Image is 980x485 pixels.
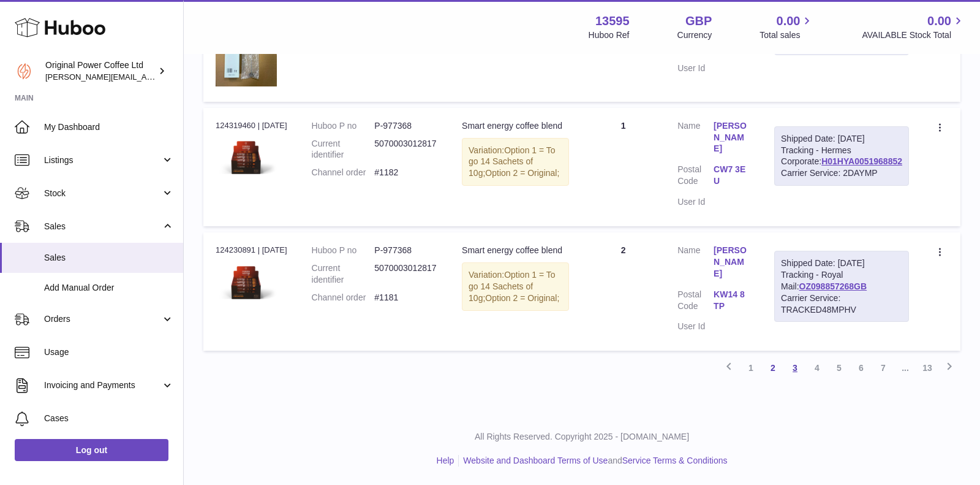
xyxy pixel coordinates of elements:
[44,121,174,133] span: My Dashboard
[485,293,559,303] span: Option 2 = Original;
[312,167,375,178] dt: Channel order
[312,292,375,304] dt: Channel order
[828,357,850,379] a: 5
[677,120,714,158] dt: Name
[781,167,902,179] div: Carrier Service: 2DAYMP
[216,135,277,181] img: power-coffee-sachet-box-02.04.24.v2.png
[589,29,630,41] div: Huboo Ref
[45,59,156,83] div: Original Power Coffee Ltd
[759,13,814,41] a: 0.00 Total sales
[459,455,727,467] li: and
[714,245,750,280] a: [PERSON_NAME]
[44,155,161,166] span: Listings
[462,138,569,186] div: Variation:
[821,156,902,166] a: H01HYA0051968852
[781,258,902,269] div: Shipped Date: [DATE]
[462,120,569,132] div: Smart energy coffee blend
[374,120,437,132] dd: P-977368
[799,281,867,291] a: OZ098857268GB
[862,13,965,41] a: 0.00 AVAILABLE Stock Total
[806,357,828,379] a: 4
[469,270,556,303] span: Option 1 = To go 14 Sachets of 10g;
[685,13,712,29] strong: GBP
[714,120,750,155] a: [PERSON_NAME]
[781,133,902,145] div: Shipped Date: [DATE]
[216,260,277,306] img: power-coffee-sachet-box-02.04.24.v2.png
[677,164,714,190] dt: Postal Code
[437,456,454,465] a: Help
[774,126,909,186] div: Tracking - Hermes Corporate:
[759,29,814,41] span: Total sales
[677,289,714,315] dt: Postal Code
[485,168,559,178] span: Option 2 = Original;
[374,245,437,256] dd: P-977368
[677,196,714,208] dt: User Id
[374,262,437,286] dd: 5070003012817
[677,321,714,332] dt: User Id
[777,13,801,29] span: 0.00
[581,232,665,351] td: 2
[216,245,287,256] div: 124230891 | [DATE]
[374,167,437,178] dd: #1182
[374,292,437,304] dd: #1181
[44,413,174,424] span: Cases
[194,431,970,443] p: All Rights Reserved. Copyright 2025 - [DOMAIN_NAME]
[462,262,569,311] div: Variation:
[44,188,161,199] span: Stock
[677,29,712,41] div: Currency
[15,62,33,80] img: aline@drinkpowercoffee.com
[469,145,556,178] span: Option 1 = To go 14 Sachets of 10g;
[894,357,916,379] span: ...
[216,120,287,131] div: 124319460 | [DATE]
[927,13,951,29] span: 0.00
[312,120,375,132] dt: Huboo P no
[862,29,965,41] span: AVAILABLE Stock Total
[312,245,375,256] dt: Huboo P no
[581,108,665,226] td: 1
[714,289,750,312] a: KW14 8TP
[762,357,784,379] a: 2
[774,251,909,322] div: Tracking - Royal Mail:
[44,313,161,325] span: Orders
[850,357,872,379] a: 6
[677,63,714,74] dt: User Id
[44,380,161,391] span: Invoicing and Payments
[44,282,174,294] span: Add Manual Order
[374,138,437,161] dd: 5070003012817
[44,252,174,264] span: Sales
[872,357,894,379] a: 7
[45,72,246,82] span: [PERSON_NAME][EMAIL_ADDRESS][DOMAIN_NAME]
[44,346,174,358] span: Usage
[44,221,161,232] span: Sales
[312,138,375,161] dt: Current identifier
[677,245,714,283] dt: Name
[916,357,938,379] a: 13
[622,456,728,465] a: Service Terms & Conditions
[462,245,569,256] div: Smart energy coffee blend
[15,439,168,461] a: Log out
[714,164,750,187] a: CW7 3EU
[312,262,375,286] dt: Current identifier
[784,357,806,379] a: 3
[740,357,762,379] a: 1
[781,292,902,316] div: Carrier Service: TRACKED48MPHV
[463,456,608,465] a: Website and Dashboard Terms of Use
[595,13,630,29] strong: 13595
